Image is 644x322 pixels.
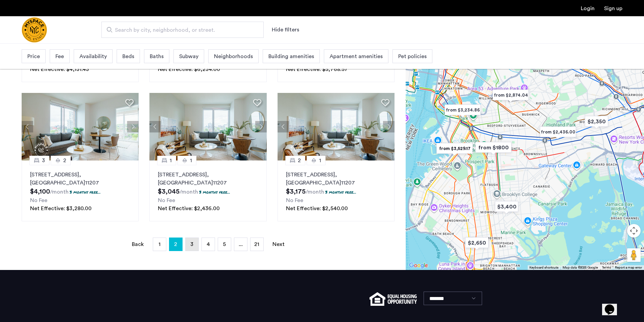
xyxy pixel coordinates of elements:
div: from $2,874.04 [490,88,531,103]
input: Apartment Search [101,22,264,38]
p: 3 months free... [199,189,230,195]
div: from $3,529.17 [434,141,475,156]
span: 1 [170,156,172,165]
a: Report a map error [615,265,642,270]
div: $3,400 [492,199,521,214]
button: Show or hide filters [272,26,299,34]
div: from $3,234.86 [442,102,483,118]
a: 11[STREET_ADDRESS], [GEOGRAPHIC_DATA]112073 months free...No FeeNet Effective: $2,436.00 [149,160,266,221]
a: Login [581,6,595,11]
span: Price [27,52,40,60]
a: Next [272,238,285,251]
span: 3 [42,156,45,165]
button: Previous apartment [278,121,289,132]
sub: /month [180,189,198,195]
span: Apartment amenities [330,52,383,60]
div: from $2,436.00 [537,124,579,140]
img: 1997_638519002746102278.png [149,93,267,160]
p: [STREET_ADDRESS] 11207 [30,171,130,187]
button: Map camera controls [627,224,641,238]
p: [STREET_ADDRESS] 11207 [286,171,386,187]
sub: /month [306,189,324,195]
span: 1 [159,242,161,247]
button: Next apartment [255,121,267,132]
span: Net Effective: $6,234.00 [158,67,220,72]
span: 3 [190,242,193,247]
span: 4 [207,242,210,247]
span: Building amenities [268,52,314,60]
span: Search by city, neighborhood, or street. [115,26,245,34]
span: Beds [122,52,134,60]
a: Terms (opens in new tab) [602,265,611,270]
img: equal-housing.png [369,292,416,306]
span: $3,175 [286,188,306,195]
button: Previous apartment [149,121,161,132]
a: 32[STREET_ADDRESS], [GEOGRAPHIC_DATA]112073 months free...No FeeNet Effective: $3,280.00 [22,160,139,221]
span: Neighborhoods [214,52,253,60]
button: Next apartment [127,121,139,132]
p: 3 months free... [70,189,101,195]
img: Google [407,261,430,270]
p: 3 months free... [325,189,356,195]
img: 1997_638520736368616835.png [22,93,139,160]
span: Availability [79,52,107,60]
nav: Pagination [22,238,395,251]
a: Registration [604,6,622,11]
span: No Fee [30,198,47,203]
a: Cazamio Logo [22,17,47,43]
span: No Fee [286,198,303,203]
span: 2 [174,239,177,250]
img: logo [22,17,47,43]
span: Map data ©2025 Google [563,266,598,269]
sub: /month [50,189,69,195]
span: Net Effective: $3,280.00 [30,206,92,211]
span: $4,100 [30,188,50,195]
span: Net Effective: $2,540.00 [286,206,348,211]
span: $3,045 [158,188,180,195]
span: Subway [179,52,198,60]
span: No Fee [158,198,175,203]
select: Language select [424,292,482,305]
span: 1 [319,156,321,165]
iframe: chat widget [602,295,624,315]
span: Baths [150,52,164,60]
span: 5 [223,242,226,247]
span: 21 [254,242,259,247]
span: 2 [298,156,301,165]
button: Drag Pegman onto the map to open Street View [627,248,641,262]
span: 2 [63,156,66,165]
span: Fee [55,52,64,60]
p: [STREET_ADDRESS] 11207 [158,171,258,187]
span: Net Effective: $2,436.00 [158,206,220,211]
a: 21[STREET_ADDRESS], [GEOGRAPHIC_DATA]112073 months free...No FeeNet Effective: $2,540.00 [278,160,395,221]
span: Net Effective: $5,768.57 [286,67,348,72]
button: Previous apartment [22,121,33,132]
img: 1997_638519002746102278.png [278,93,395,160]
div: $2,650 [462,235,491,250]
a: Open this area in Google Maps (opens a new window) [407,261,430,270]
span: 1 [190,156,192,165]
span: Net Effective: $4,131.43 [30,67,89,72]
a: Back [131,238,145,251]
button: Next apartment [383,121,395,132]
div: from $1800 [473,140,514,155]
div: $2,350 [582,114,611,129]
button: Keyboard shortcuts [529,265,558,270]
span: ... [239,242,243,247]
span: Pet policies [398,52,427,60]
